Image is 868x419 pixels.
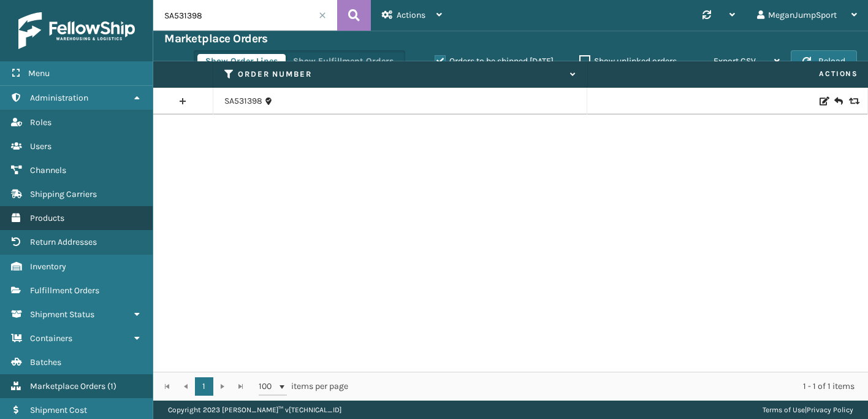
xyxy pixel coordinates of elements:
span: Products [30,213,64,223]
button: Reload [791,50,857,72]
span: Shipment Status [30,309,94,320]
span: Administration [30,93,88,103]
span: Shipment Cost [30,405,87,415]
label: Orders to be shipped [DATE] [435,56,554,66]
a: Terms of Use [763,406,805,414]
h3: Marketplace Orders [164,31,267,46]
span: Actions [397,10,425,20]
img: logo [18,12,135,49]
span: Inventory [30,261,66,272]
span: Shipping Carriers [30,189,97,199]
span: Marketplace Orders [30,381,105,391]
div: 1 - 1 of 1 items [365,380,855,393]
i: Edit [820,97,827,106]
a: Privacy Policy [807,406,853,414]
i: Create Return Label [834,95,842,107]
button: Show Order Lines [197,54,286,69]
p: Copyright 2023 [PERSON_NAME]™ v [TECHNICAL_ID] [168,401,341,419]
span: Roles [30,117,51,128]
span: Channels [30,165,66,175]
span: items per page [259,377,348,396]
a: 1 [195,377,213,396]
span: 100 [259,380,277,393]
span: Menu [28,68,50,79]
i: Replace [849,97,856,106]
div: | [763,401,853,419]
span: ( 1 ) [107,381,116,391]
span: Fulfillment Orders [30,285,99,296]
span: Batches [30,357,61,367]
span: Containers [30,333,72,344]
button: Show Fulfillment Orders [285,54,402,69]
span: Export CSV [714,56,756,66]
span: Return Addresses [30,237,97,247]
span: Users [30,141,51,152]
span: Actions [592,64,866,84]
a: SA531398 [224,95,262,107]
label: Show unlinked orders [579,56,677,66]
label: Order Number [238,69,564,80]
